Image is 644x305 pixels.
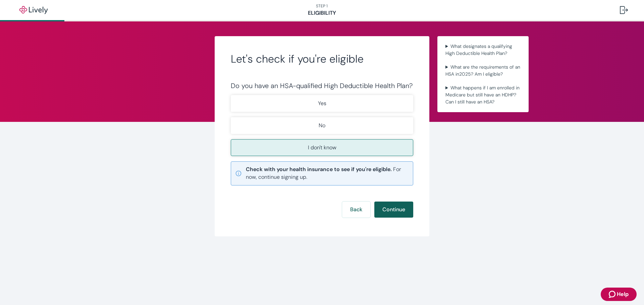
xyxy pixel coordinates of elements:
[318,99,326,107] p: Yes
[231,52,413,66] h2: Let's check if you're eligible
[246,166,392,173] strong: Check with your health insurance to see if you're eligible.
[374,202,413,218] button: Continue
[231,82,413,90] div: Do you have an HSA-qualified High Deductible Health Plan?
[614,2,633,18] button: Log out
[443,62,523,79] summary: What are the requirements of an HSA in2025? Am I eligible?
[319,122,325,130] p: No
[308,144,336,152] p: I don't know
[443,42,523,58] summary: What designates a qualifying High Deductible Health Plan?
[231,117,413,134] button: No
[443,83,523,107] summary: What happens if I am enrolled in Medicare but still have an HDHP? Can I still have an HSA?
[609,290,617,298] svg: Zendesk support icon
[15,6,52,14] img: Lively
[342,202,370,218] button: Back
[601,288,637,301] button: Zendesk support iconHelp
[231,139,413,156] button: I don't know
[231,95,413,112] button: Yes
[617,290,629,298] span: Help
[246,166,409,181] span: For now, continue signing up.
